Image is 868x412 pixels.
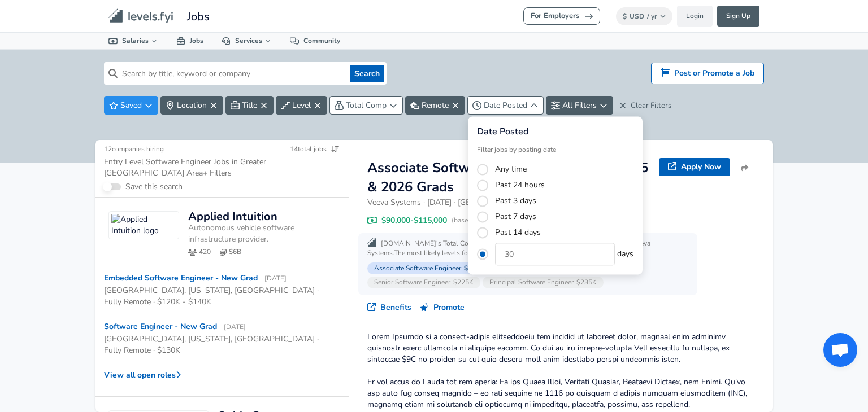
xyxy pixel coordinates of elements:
input: days [495,243,615,266]
label: Past 3 days [488,195,633,207]
label: days [488,243,633,266]
label: Past 24 hours [488,179,633,191]
label: Any time [488,164,633,175]
label: Past 7 days [488,211,633,222]
p: Filter jobs by posting date [477,145,633,155]
p: Date Posted [477,125,633,138]
label: Past 14 days [488,227,633,238]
